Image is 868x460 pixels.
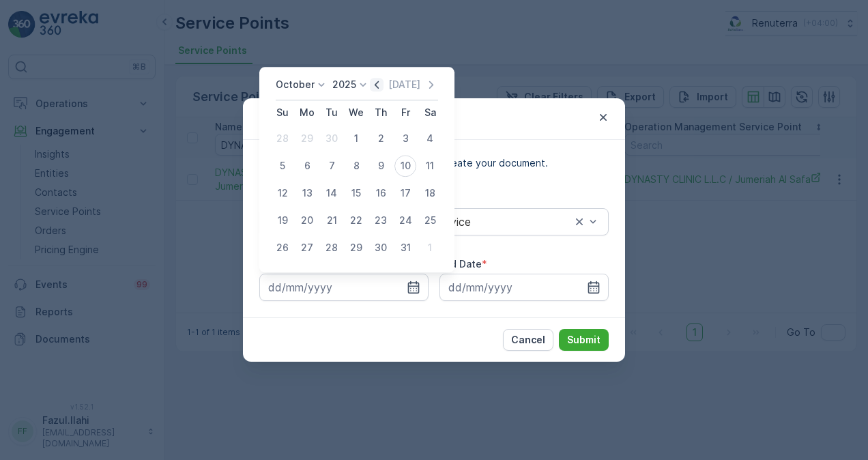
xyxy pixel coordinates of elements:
div: 1 [345,128,367,149]
div: 27 [296,237,318,259]
div: 20 [296,210,318,231]
div: 19 [272,210,293,231]
div: 8 [345,155,367,177]
button: Submit [559,329,609,351]
div: 11 [419,155,441,177]
div: 25 [419,210,441,231]
div: 4 [419,128,441,149]
div: 28 [272,128,293,149]
th: Thursday [368,100,393,125]
div: 22 [345,210,367,231]
div: 12 [272,182,293,204]
label: End Date [439,258,482,270]
div: 9 [370,155,392,177]
th: Saturday [418,100,442,125]
div: 23 [370,210,392,231]
div: 14 [321,182,343,204]
div: 29 [296,128,318,149]
th: Wednesday [344,100,368,125]
div: 1 [419,237,441,259]
p: Submit [567,333,601,347]
div: 26 [272,237,293,259]
div: 18 [419,182,441,204]
div: 6 [296,155,318,177]
div: 30 [321,128,343,149]
th: Sunday [270,100,295,125]
div: 21 [321,210,343,231]
div: 17 [394,182,416,204]
p: October [276,78,315,91]
div: 16 [370,182,392,204]
div: 28 [321,237,343,259]
th: Monday [295,100,319,125]
div: 31 [394,237,416,259]
p: [DATE] [388,78,420,91]
p: 2025 [332,78,356,91]
div: 13 [296,182,318,204]
input: dd/mm/yyyy [259,274,429,301]
div: 29 [345,237,367,259]
input: dd/mm/yyyy [439,274,609,301]
div: 5 [272,155,293,177]
div: 30 [370,237,392,259]
button: Cancel [503,329,553,351]
div: 10 [394,155,416,177]
div: 3 [394,128,416,149]
div: 15 [345,182,367,204]
th: Tuesday [319,100,344,125]
th: Friday [393,100,418,125]
div: 24 [394,210,416,231]
div: 2 [370,128,392,149]
div: 7 [321,155,343,177]
p: Cancel [511,333,545,347]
